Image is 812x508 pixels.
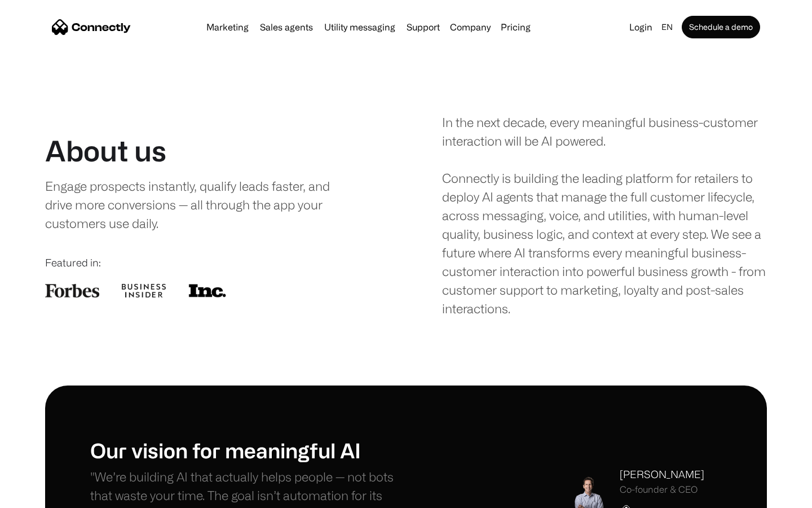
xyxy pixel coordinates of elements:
ul: Language list [23,488,68,504]
a: Login [625,19,657,35]
a: Marketing [202,23,253,32]
a: Utility messaging [320,23,400,32]
h1: About us [45,134,166,168]
div: Engage prospects instantly, qualify leads faster, and drive more conversions — all through the ap... [45,177,354,233]
a: Pricing [496,23,535,32]
a: Sales agents [255,23,317,32]
a: Schedule a demo [682,16,760,38]
div: Co-founder & CEO [620,484,704,495]
h1: Our vision for meaningful AI [90,438,406,462]
div: Company [450,19,491,35]
div: Featured in: [45,255,370,270]
div: [PERSON_NAME] [620,467,704,482]
div: In the next decade, every meaningful business-customer interaction will be AI powered. Connectly ... [442,113,767,318]
div: en [661,19,673,35]
aside: Language selected: English [11,487,68,504]
a: Support [402,23,444,32]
